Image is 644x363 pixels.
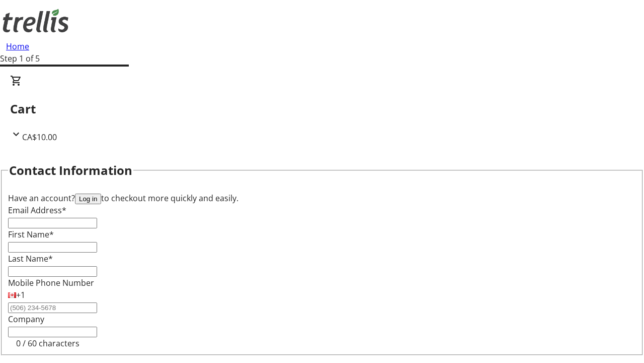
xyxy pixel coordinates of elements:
h2: Cart [10,100,634,118]
label: Company [8,314,44,325]
div: Have an account? to checkout more quickly and easily. [8,192,636,204]
div: CartCA$10.00 [10,75,634,143]
button: Log in [75,194,101,204]
label: Email Address* [8,205,66,216]
label: First Name* [8,229,54,240]
label: Mobile Phone Number [8,277,94,288]
span: CA$10.00 [22,132,57,143]
label: Last Name* [8,253,53,264]
h2: Contact Information [9,161,132,179]
tr-character-limit: 0 / 60 characters [16,338,79,349]
input: (506) 234-5678 [8,302,97,313]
